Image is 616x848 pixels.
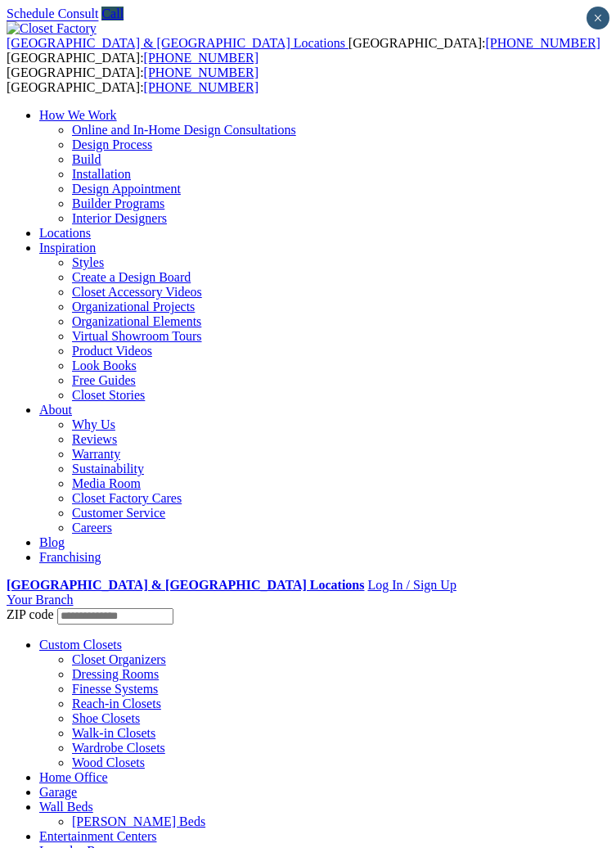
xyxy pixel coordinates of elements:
[72,300,195,313] a: Organizational Projects
[39,108,117,122] a: How We Work
[39,785,77,799] a: Garage
[72,359,137,372] a: Look Books
[39,226,91,240] a: Locations
[39,638,122,652] a: Custom Closets
[72,285,202,299] a: Closet Accessory Videos
[39,241,96,255] a: Inspiration
[39,770,108,784] a: Home Office
[72,344,152,358] a: Product Videos
[72,697,161,710] a: Reach-in Closets
[587,7,609,29] button: Close
[72,682,158,696] a: Finesse Systems
[7,36,345,50] span: [GEOGRAPHIC_DATA] & [GEOGRAPHIC_DATA] Locations
[72,521,112,535] a: Careers
[39,403,72,417] a: About
[485,36,600,50] a: [PHONE_NUMBER]
[367,578,456,592] a: Log In / Sign Up
[72,373,136,387] a: Free Guides
[39,800,93,814] a: Wall Beds
[72,138,152,151] a: Design Process
[7,21,97,36] img: Closet Factory
[72,432,117,446] a: Reviews
[72,726,155,740] a: Walk-in Closets
[72,123,296,137] a: Online and In-Home Design Consultations
[7,36,348,50] a: [GEOGRAPHIC_DATA] & [GEOGRAPHIC_DATA] Locations
[72,711,140,725] a: Shoe Closets
[72,652,166,666] a: Closet Organizers
[101,7,124,20] a: Call
[72,756,145,769] a: Wood Closets
[57,608,173,625] input: Enter your Zip code
[72,447,120,461] a: Warranty
[144,51,259,65] a: [PHONE_NUMBER]
[144,80,259,94] a: [PHONE_NUMBER]
[72,255,104,269] a: Styles
[72,476,141,490] a: Media Room
[72,182,181,196] a: Design Appointment
[72,329,202,343] a: Virtual Showroom Tours
[72,152,101,166] a: Build
[7,578,364,592] a: [GEOGRAPHIC_DATA] & [GEOGRAPHIC_DATA] Locations
[7,607,54,621] span: ZIP code
[7,593,73,607] a: Your Branch
[72,211,167,225] a: Interior Designers
[72,270,191,284] a: Create a Design Board
[72,491,182,505] a: Closet Factory Cares
[72,741,165,755] a: Wardrobe Closets
[72,196,164,210] a: Builder Programs
[39,829,157,843] a: Entertainment Centers
[72,167,131,181] a: Installation
[72,506,165,520] a: Customer Service
[72,388,145,402] a: Closet Stories
[7,36,600,65] span: [GEOGRAPHIC_DATA]: [GEOGRAPHIC_DATA]:
[72,314,201,328] a: Organizational Elements
[144,65,259,79] a: [PHONE_NUMBER]
[7,65,259,94] span: [GEOGRAPHIC_DATA]: [GEOGRAPHIC_DATA]:
[7,7,98,20] a: Schedule Consult
[72,667,159,681] a: Dressing Rooms
[39,535,65,549] a: Blog
[72,814,205,828] a: [PERSON_NAME] Beds
[72,417,115,431] a: Why Us
[72,462,144,476] a: Sustainability
[39,550,101,564] a: Franchising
